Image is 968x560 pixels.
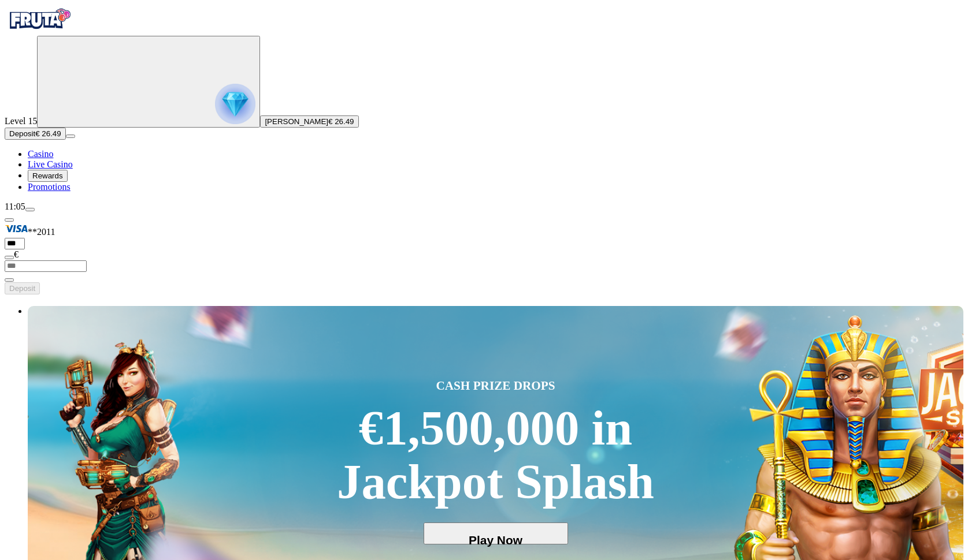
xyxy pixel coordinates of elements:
button: Deposit [5,282,40,294]
span: CASH PRIZE DROPS [436,377,555,395]
button: Hide quick deposit form [5,218,14,222]
button: reward progress [37,36,260,128]
button: Play Now [424,522,568,544]
nav: Primary [5,5,963,192]
button: Rewards [28,170,68,182]
span: Play Now [440,533,552,547]
img: reward progress [215,84,255,124]
span: Level 15 [5,116,37,126]
span: € [14,249,18,259]
span: Deposit [9,129,35,138]
button: [PERSON_NAME]€ 26.49 [260,115,358,128]
img: Visa [5,222,28,235]
span: Deposit [9,284,35,293]
span: € 26.49 [328,117,354,126]
button: menu [66,135,75,138]
button: eye icon [5,278,14,282]
a: Live Casino [28,159,73,169]
a: Promotions [28,182,71,192]
span: € 26.49 [35,129,61,138]
nav: Main menu [5,149,963,192]
img: Fruta [5,5,74,33]
button: Depositplus icon€ 26.49 [5,128,66,140]
span: [PERSON_NAME] [265,117,328,126]
span: 11:05 [5,201,25,211]
span: Rewards [32,171,63,180]
a: Casino [28,149,53,159]
button: eye icon [5,256,14,259]
a: Fruta [5,25,74,35]
button: menu [25,208,35,211]
div: €1,500,000 in Jackpot Splash [337,401,654,509]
